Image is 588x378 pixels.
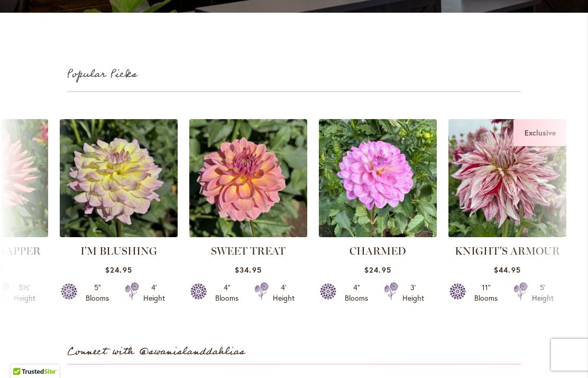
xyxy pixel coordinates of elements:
[189,119,307,237] img: SWEET TREAT
[342,282,371,303] div: 4" Blooms
[471,282,501,303] div: 11" Blooms
[448,119,566,237] a: KNIGHTS ARMOUR Exclusive
[364,265,391,275] span: $24.95
[82,282,112,303] div: 5" Blooms
[67,66,521,83] h2: Popular Picks
[273,282,295,303] div: 4' Height
[235,265,261,275] span: $34.95
[80,245,157,257] a: I'M BLUSHING
[402,282,424,303] div: 3' Height
[143,282,165,303] div: 4' Height
[212,282,242,303] div: 4" Blooms
[60,119,178,237] img: I’M BLUSHING
[448,119,566,237] img: KNIGHTS ARMOUR
[105,265,132,275] span: $24.95
[455,245,560,257] a: KNIGHT'S ARMOUR
[494,265,520,275] span: $44.95
[350,245,406,257] a: CHARMED
[319,119,437,237] img: CHARMED
[513,119,566,146] div: Exclusive
[211,245,286,257] a: SWEET TREAT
